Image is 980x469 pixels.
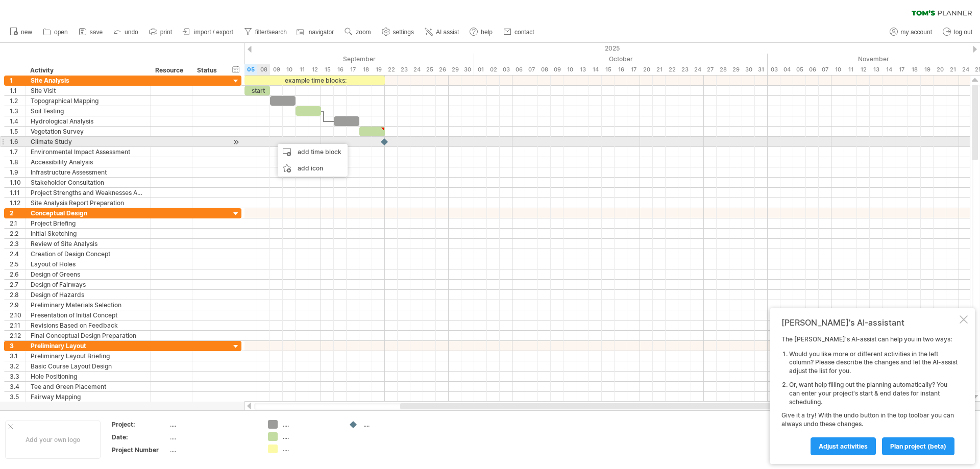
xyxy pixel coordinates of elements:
div: Revisions Based on Feedback [31,320,145,330]
div: Environmental Impact Assessment [31,147,145,157]
div: 1 [10,76,25,85]
div: Monday, 24 November 2025 [959,64,972,75]
div: Thursday, 18 September 2025 [359,64,372,75]
div: Monday, 27 October 2025 [704,64,717,75]
div: Thursday, 6 November 2025 [806,64,819,75]
div: Tuesday, 4 November 2025 [780,64,793,75]
div: Site Visit [31,86,145,95]
div: 2.7 [10,280,25,289]
div: Tuesday, 9 September 2025 [270,64,283,75]
div: Presentation of Initial Concept [31,310,145,320]
div: Tuesday, 11 November 2025 [844,64,857,75]
span: save [90,29,103,36]
span: print [160,29,172,36]
div: Monday, 22 September 2025 [385,64,398,75]
div: Monday, 15 September 2025 [321,64,334,75]
div: Friday, 21 November 2025 [946,64,959,75]
div: Friday, 17 October 2025 [627,64,640,75]
div: 1.9 [10,167,25,177]
div: Thursday, 11 September 2025 [296,64,308,75]
div: 1.7 [10,147,25,157]
div: .... [170,433,256,441]
div: 1.8 [10,157,25,167]
a: navigator [295,26,337,39]
div: Tuesday, 18 November 2025 [908,64,921,75]
a: new [7,26,35,39]
div: Monday, 29 September 2025 [449,64,461,75]
li: Or, want help filling out the planning automatically? You can enter your project's start & end da... [789,381,958,406]
div: 2 [10,208,25,218]
a: save [76,26,106,39]
div: Thursday, 9 October 2025 [551,64,563,75]
div: .... [363,420,419,429]
div: Thursday, 2 October 2025 [487,64,500,75]
div: 3 [10,341,25,351]
div: add time block [278,144,348,160]
div: Creation of Design Concept [31,249,145,259]
a: Adjust activities [811,437,876,455]
div: October 2025 [474,54,768,64]
div: Vegetation Survey [31,127,145,136]
div: .... [170,446,256,454]
div: Site Analysis [31,76,145,85]
div: .... [170,420,256,429]
div: Friday, 19 September 2025 [372,64,385,75]
div: .... [283,420,338,429]
span: help [481,29,493,36]
div: Thursday, 20 November 2025 [934,64,946,75]
div: Friday, 24 October 2025 [691,64,704,75]
div: Wednesday, 29 October 2025 [729,64,742,75]
div: Hole Positioning [31,372,145,381]
div: Basic Course Layout Design [31,361,145,371]
span: new [21,29,32,36]
div: Hydrological Analysis [31,116,145,126]
div: Infrastructure Assessment [31,167,145,177]
div: 2.2 [10,229,25,238]
div: Add your own logo [5,421,101,459]
span: zoom [356,29,371,36]
div: Monday, 20 October 2025 [640,64,653,75]
a: my account [887,26,935,39]
span: filter/search [255,29,287,36]
div: 2.11 [10,320,25,330]
div: Monday, 17 November 2025 [895,64,908,75]
div: Tuesday, 14 October 2025 [589,64,602,75]
div: Accessibility Analysis [31,157,145,167]
span: my account [901,29,932,36]
div: Thursday, 23 October 2025 [678,64,691,75]
div: Resource [155,65,186,76]
div: 2.4 [10,249,25,259]
div: 3.3 [10,372,25,381]
span: settings [393,29,414,36]
div: Review of Site Analysis [31,239,145,249]
div: Thursday, 16 October 2025 [615,64,627,75]
div: Design of Fairways [31,280,145,289]
div: Friday, 5 September 2025 [244,64,257,75]
div: Activity [30,65,144,76]
div: Wednesday, 8 October 2025 [538,64,551,75]
div: Monday, 13 October 2025 [576,64,589,75]
div: Tuesday, 23 September 2025 [398,64,410,75]
div: [PERSON_NAME]'s AI-assistant [781,317,958,328]
div: example time blocks: [244,76,385,85]
div: add icon [278,160,348,177]
div: Wednesday, 17 September 2025 [347,64,359,75]
div: Tuesday, 16 September 2025 [334,64,347,75]
div: Design of Greens [31,269,145,279]
div: Project: [112,420,168,429]
div: Wednesday, 1 October 2025 [474,64,487,75]
span: AI assist [436,29,459,36]
a: contact [501,26,537,39]
span: contact [514,29,534,36]
a: help [467,26,496,39]
span: open [54,29,68,36]
div: Design of Hazards [31,290,145,300]
div: Climate Study [31,137,145,146]
div: Friday, 10 October 2025 [563,64,576,75]
span: plan project (beta) [890,442,946,450]
span: navigator [309,29,334,36]
div: Layout of Holes [31,259,145,269]
div: Friday, 3 October 2025 [500,64,512,75]
div: Wednesday, 22 October 2025 [666,64,678,75]
div: 3.5 [10,392,25,402]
